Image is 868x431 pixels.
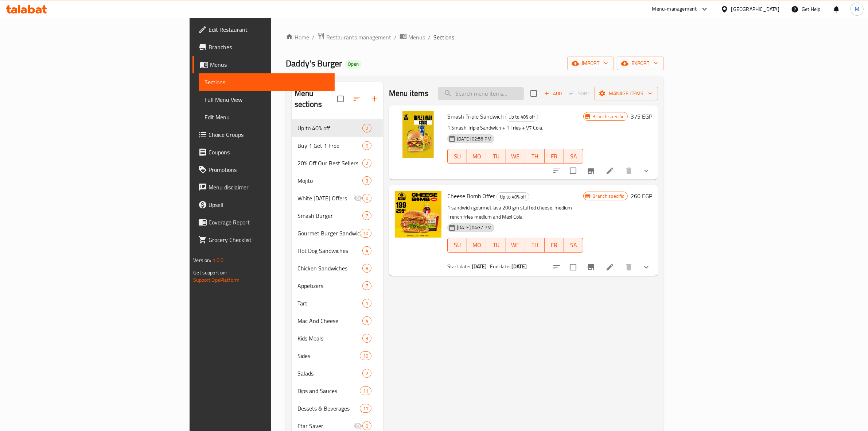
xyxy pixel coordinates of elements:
div: Tart1 [292,295,383,312]
div: Hot Dog Sandwiches4 [292,242,383,259]
span: Full Menu View [205,95,329,104]
span: Mojito [297,176,362,185]
span: 10 [360,230,371,237]
span: Up to 40% off [506,113,538,121]
span: Promotions [209,165,329,174]
span: 2 [363,160,371,167]
span: Open [345,61,362,67]
span: 2 [363,370,371,377]
span: 4 [363,318,371,324]
svg: Show Choices [642,166,651,175]
button: TU [486,149,506,163]
div: Appetizers7 [292,277,383,295]
button: TU [486,238,506,253]
span: FR [548,151,561,162]
div: items [360,229,371,238]
div: Menu-management [652,5,697,14]
button: Add [541,88,565,99]
button: FR [545,238,564,253]
span: Edit Menu [205,113,329,122]
span: Branch specific [589,113,627,120]
span: Start date: [447,262,471,271]
a: Upsell [192,196,335,213]
a: Branches [192,38,335,56]
svg: Show Choices [642,263,651,272]
span: 8 [363,265,371,272]
span: Dessets & Beverages [297,404,360,413]
div: White [DATE] Offers0 [292,189,383,207]
h6: 260 EGP [631,191,652,201]
h6: 375 EGP [631,111,652,122]
a: Coverage Report [192,213,335,231]
div: items [362,176,371,185]
button: sort-choices [548,258,565,276]
div: Buy 1 Get 1 Free0 [292,137,383,154]
div: Kids Meals3 [292,330,383,347]
img: Smash Triple Sandwich [395,111,441,158]
div: items [360,351,371,360]
div: Gourmet Burger Sandwiches10 [292,224,383,242]
div: items [362,141,371,150]
button: TH [525,149,545,163]
div: Open [345,60,362,69]
span: Buy 1 Get 1 Free [297,141,362,150]
div: items [362,246,371,255]
nav: breadcrumb [286,32,664,42]
span: 11 [360,388,371,395]
span: SU [451,151,464,162]
a: Choice Groups [192,126,335,143]
span: FR [548,240,561,250]
span: M [855,5,859,13]
button: SU [447,149,467,163]
span: Branches [209,43,329,51]
button: WE [506,238,525,253]
span: Kids Meals [297,334,362,343]
a: Edit menu item [606,263,614,272]
div: items [362,264,371,273]
span: 10 [360,353,371,359]
a: Sections [199,73,335,91]
button: delete [620,162,638,180]
span: Smash Burger [297,211,362,220]
span: import [573,59,608,68]
span: SA [567,151,580,162]
span: export [623,59,658,68]
div: items [362,211,371,220]
button: Branch-specific-item [582,162,600,180]
div: Up to 40% off [297,124,362,132]
span: Sections [433,33,454,42]
span: Daddy's Burger [286,55,342,72]
span: Sides [297,351,360,360]
div: items [362,316,371,325]
span: 3 [363,177,371,184]
span: 20% Off Our Best Sellers [297,159,362,168]
div: items [362,422,371,430]
span: TH [528,151,542,162]
span: WE [509,240,522,250]
div: Dips and Sauces11 [292,382,383,400]
div: Smash Burger7 [292,207,383,224]
span: Menus [210,60,329,69]
a: Menu disclaimer [192,178,335,196]
div: items [362,299,371,308]
h2: Menu items [389,88,429,99]
div: Sides10 [292,347,383,365]
svg: Inactive section [354,422,362,430]
span: 0 [363,142,371,149]
span: TH [528,240,542,250]
div: 20% Off Our Best Sellers2 [292,154,383,172]
p: 1 sandwich gourmet lava 200 gm stuffed cheese, medium French fries medium and Maxi Cola [447,203,584,222]
span: Mac And Cheese [297,316,362,325]
span: Get support on: [193,268,227,277]
button: SA [564,238,583,253]
a: Edit menu item [606,166,614,175]
span: Select to update [565,259,581,275]
span: Smash Triple Sandwich [447,111,504,122]
p: 1 Smash Triple Sandwich + 1 Fries + V7 Cola. [447,123,584,132]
